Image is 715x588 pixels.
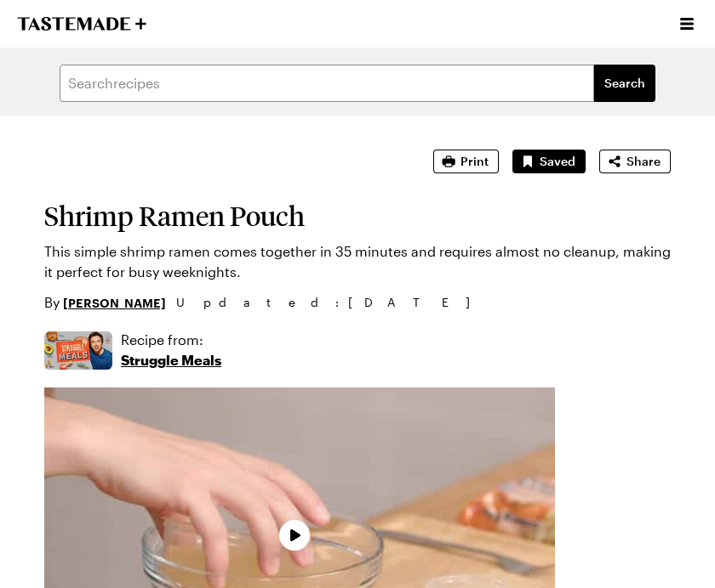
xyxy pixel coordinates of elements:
span: Updated : [DATE] [176,293,487,312]
h1: Shrimp Ramen Pouch [44,201,671,231]
button: Play Video [279,520,310,551]
p: Struggle Meals [121,350,221,370]
p: By [44,292,166,313]
p: Recipe from: [121,330,221,350]
span: Print [460,153,489,170]
a: Recipe from:Struggle Meals [121,330,221,370]
span: Search [604,75,645,92]
button: Print [433,150,499,173]
p: This simple shrimp ramen comes together in 35 minutes and requires almost no cleanup, making it p... [44,241,671,282]
img: Show where recipe is used [44,331,112,370]
span: Saved [540,153,575,170]
span: Share [626,153,661,170]
button: Unsave Recipe [512,150,586,173]
button: filters [594,65,655,102]
button: Open menu [676,13,698,35]
a: [PERSON_NAME] [63,293,166,312]
a: To Tastemade Home Page [17,17,146,31]
button: Share [599,150,671,173]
